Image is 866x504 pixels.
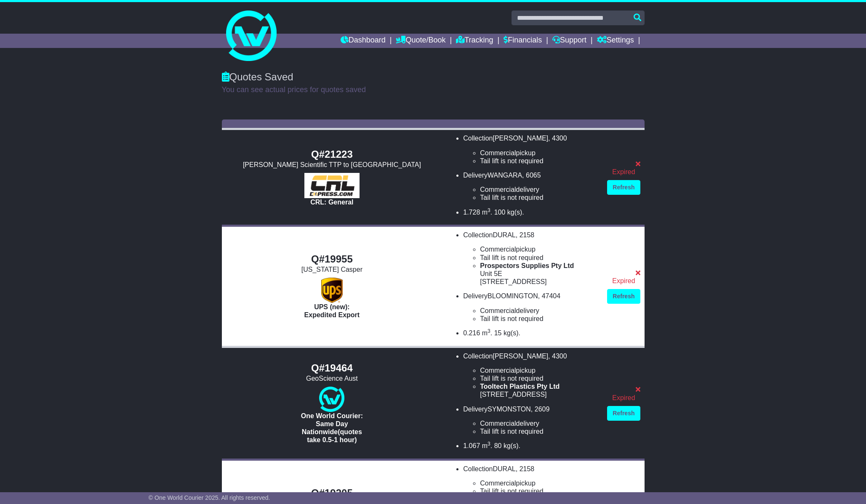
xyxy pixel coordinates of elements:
p: You can see actual prices for quotes saved [222,85,645,95]
div: Q#21223 [226,149,438,161]
li: pickup [480,366,599,374]
div: [STREET_ADDRESS] [480,390,599,398]
span: UPS (new): Expedited Export [304,303,360,318]
li: Delivery [463,292,599,323]
span: [PERSON_NAME] [493,135,549,142]
li: delivery [480,419,599,427]
span: , 4300 [548,353,567,360]
li: delivery [480,186,599,194]
div: [STREET_ADDRESS] [480,278,599,286]
span: CRL: General [310,199,353,206]
li: Collection [463,231,599,286]
span: m . [482,329,492,337]
span: , 2609 [531,406,549,413]
span: m . [482,209,492,216]
span: SYMONSTON [488,406,531,413]
li: Tail lift is not required [480,194,599,202]
span: Commercial [480,367,516,374]
span: DURAL [493,231,516,239]
span: Commercial [480,149,516,157]
span: WANGARA [488,172,522,179]
span: 80 [494,442,502,449]
span: 15 [494,329,502,337]
a: Refresh [607,406,640,421]
span: Commercial [480,480,516,487]
a: Refresh [607,180,640,195]
div: Quotes Saved [222,71,645,83]
span: , 2158 [516,231,534,239]
a: Financials [504,34,542,48]
span: kg(s). [504,442,520,449]
span: 0.216 [463,329,480,337]
a: Tracking [456,34,493,48]
li: pickup [480,479,599,487]
span: [PERSON_NAME] [493,353,549,360]
span: 1.067 [463,442,480,449]
li: Collection [463,134,599,165]
li: Delivery [463,171,599,202]
a: Settings [597,34,634,48]
li: Tail lift is not required [480,254,599,262]
span: Commercial [480,307,516,314]
div: Q#19464 [226,362,438,374]
div: GeoScience Aust [226,374,438,382]
span: Commercial [480,246,516,253]
div: Q#19955 [226,253,438,265]
div: [US_STATE] Casper [226,265,438,273]
li: delivery [480,307,599,315]
span: , 6065 [522,172,541,179]
span: m . [482,442,492,449]
span: , 47404 [538,292,560,300]
span: kg(s). [504,329,520,337]
li: Collection [463,352,599,399]
li: pickup [480,149,599,157]
span: DURAL [493,465,516,472]
li: Tail lift is not required [480,157,599,165]
a: Quote/Book [396,34,445,48]
span: 100 [494,209,506,216]
a: Support [552,34,586,48]
div: Expired [607,394,640,402]
li: Tail lift is not required [480,374,599,382]
a: Dashboard [341,34,386,48]
span: kg(s). [507,209,524,216]
div: [PERSON_NAME] Scientific TTP to [GEOGRAPHIC_DATA] [226,161,438,169]
li: pickup [480,245,599,253]
img: CRL: General [304,173,360,198]
sup: 3 [488,328,490,334]
div: Expired [607,277,640,285]
div: Tooltech Plastics Pty Ltd [480,382,599,390]
span: BLOOMINGTON [488,292,538,300]
div: Prospectors Supplies Pty Ltd [480,262,599,270]
div: Q#19205 [226,487,438,499]
span: 1.728 [463,209,480,216]
div: Unit 5E [480,270,599,278]
span: Commercial [480,420,516,427]
span: , 2158 [516,465,534,472]
div: Expired [607,168,640,176]
img: One World Courier: Same Day Nationwide(quotes take 0.5-1 hour) [319,387,344,412]
sup: 3 [488,207,490,213]
a: Refresh [607,289,640,304]
li: Tail lift is not required [480,315,599,323]
li: Delivery [463,405,599,436]
span: © One World Courier 2025. All rights reserved. [149,494,270,501]
li: Tail lift is not required [480,427,599,435]
li: Tail lift is not required [480,487,599,495]
img: UPS (new): Expedited Export [321,278,342,303]
span: One World Courier: Same Day Nationwide(quotes take 0.5-1 hour) [301,412,363,444]
span: , 4300 [548,135,567,142]
sup: 3 [488,441,490,447]
span: Commercial [480,186,516,193]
